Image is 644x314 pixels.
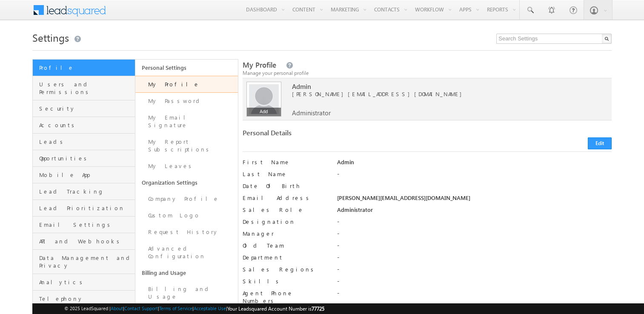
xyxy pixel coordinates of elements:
label: Sales Regions [243,265,328,273]
span: Admin [292,83,587,90]
span: Accounts [39,121,133,129]
span: API and Webhooks [39,237,133,245]
a: Data Management and Privacy [33,250,135,274]
a: Email Settings [33,217,135,233]
a: Opportunities [33,150,135,167]
span: Security [39,105,133,112]
span: 77725 [312,305,324,312]
div: [PERSON_NAME][EMAIL_ADDRESS][DOMAIN_NAME] [337,194,612,206]
label: Last Name [243,170,328,178]
a: Telephony [33,291,135,307]
span: Leads [39,138,133,146]
div: Personal Details [243,129,423,141]
span: [PERSON_NAME][EMAIL_ADDRESS][DOMAIN_NAME] [292,90,587,98]
span: Your Leadsquared Account Number is [227,305,324,312]
a: Mobile App [33,167,135,183]
a: Billing and Usage [135,281,238,305]
a: Accounts [33,117,135,134]
label: Manager [243,230,328,237]
span: Opportunities [39,154,133,162]
div: - [337,289,612,301]
span: Mobile App [39,171,133,179]
a: Analytics [33,274,135,291]
a: Personal Settings [135,60,238,76]
div: - [337,230,612,242]
span: Data Management and Privacy [39,254,133,269]
div: Manage your personal profile [243,69,612,77]
div: - [337,170,612,182]
label: Department [243,254,328,261]
span: Users and Permissions [39,80,133,96]
div: - [337,254,612,265]
a: Security [33,100,135,117]
a: Leads [33,134,135,150]
a: Acceptable Use [194,305,226,311]
a: My Leaves [135,158,238,174]
div: Admin [337,158,612,170]
a: Request History [135,224,238,240]
a: Contact Support [124,305,158,311]
label: Agent Phone Numbers [243,289,328,305]
label: Skills [243,277,328,285]
span: Analytics [39,278,133,286]
a: Users and Permissions [33,76,135,100]
a: My Email Signature [135,109,238,134]
a: Lead Prioritization [33,200,135,217]
input: Search Settings [496,34,612,44]
a: API and Webhooks [33,233,135,250]
span: Administrator [292,109,331,117]
a: Organization Settings [135,174,238,191]
div: - [337,265,612,277]
a: My Profile [135,76,238,93]
div: - [337,242,612,254]
span: Lead Prioritization [39,204,133,212]
span: Email Settings [39,221,133,228]
span: My Profile [243,60,276,70]
div: Administrator [337,206,612,218]
a: Custom Logo [135,207,238,224]
span: Settings [32,31,69,44]
button: Edit [588,137,612,149]
a: My Password [135,93,238,109]
span: Telephony [39,295,133,303]
span: Profile [39,64,133,71]
a: Terms of Service [159,305,192,311]
label: Old Team [243,242,328,249]
label: First Name [243,158,328,166]
label: Date Of Birth [243,182,328,190]
label: Sales Role [243,206,328,214]
a: Profile [33,60,135,76]
div: - [337,277,612,289]
a: My Report Subscriptions [135,134,238,158]
div: - [337,218,612,230]
a: Billing and Usage [135,265,238,281]
label: Email Address [243,194,328,202]
a: About [111,305,123,311]
span: Lead Tracking [39,188,133,195]
a: Lead Tracking [33,183,135,200]
label: Designation [243,218,328,226]
span: © 2025 LeadSquared | | | | | [64,305,324,313]
a: Advanced Configuration [135,240,238,265]
a: Company Profile [135,191,238,207]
